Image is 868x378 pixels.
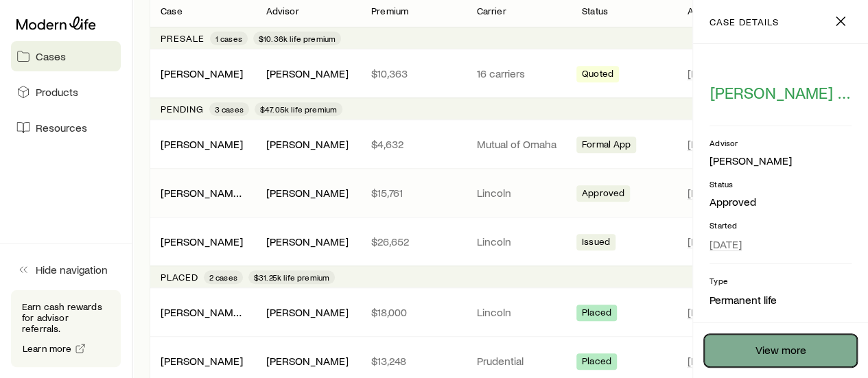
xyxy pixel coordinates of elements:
[476,354,559,368] p: Prudential
[582,5,608,16] p: Status
[22,301,110,334] p: Earn cash rewards for advisor referrals.
[687,305,719,319] span: [DATE]
[161,67,243,81] div: [PERSON_NAME]
[161,137,243,152] div: [PERSON_NAME]
[36,121,87,134] span: Resources
[161,33,204,44] p: Presale
[687,186,719,200] span: [DATE]
[161,235,243,248] a: [PERSON_NAME]
[704,334,857,367] a: View more
[161,104,204,115] p: Pending
[476,137,559,151] p: Mutual of Omaha
[709,220,852,231] p: Started
[266,137,348,152] div: [PERSON_NAME]
[11,77,121,107] a: Products
[371,67,454,80] p: $10,363
[476,305,559,319] p: Lincoln
[11,113,121,143] a: Resources
[11,290,121,367] div: Earn cash rewards for advisor referrals.Learn more
[161,67,243,80] a: [PERSON_NAME]
[582,307,611,321] span: Placed
[709,292,852,308] li: Permanent life
[266,5,298,16] p: Advisor
[11,255,121,285] button: Hide navigation
[709,237,742,251] span: [DATE]
[709,178,852,189] p: Status
[36,263,108,276] span: Hide navigation
[476,235,559,248] p: Lincoln
[23,344,72,353] span: Learn more
[161,354,243,367] a: [PERSON_NAME]
[266,186,348,200] div: [PERSON_NAME]
[161,186,338,199] a: [PERSON_NAME] & [PERSON_NAME]
[476,67,559,80] p: 16 carriers
[709,154,792,168] div: [PERSON_NAME]
[709,275,852,286] p: Type
[582,355,611,370] span: Placed
[215,104,244,115] span: 3 cases
[161,354,243,368] div: [PERSON_NAME]
[266,305,348,320] div: [PERSON_NAME]
[161,235,243,249] div: [PERSON_NAME]
[582,139,631,153] span: Formal App
[582,236,610,250] span: Issued
[260,104,337,115] span: $47.05k life premium
[709,16,779,27] p: case details
[209,272,237,283] span: 2 cases
[687,354,719,368] span: [DATE]
[687,67,719,80] span: [DATE]
[161,305,244,320] div: [PERSON_NAME], [PERSON_NAME]
[582,187,624,202] span: Approved
[254,272,329,283] span: $31.25k life premium
[266,235,348,249] div: [PERSON_NAME]
[710,83,851,102] span: [PERSON_NAME] & [PERSON_NAME]
[161,186,244,200] div: [PERSON_NAME] & [PERSON_NAME]
[161,5,183,16] p: Case
[687,5,716,16] p: Added
[371,186,454,200] p: $15,761
[11,41,121,71] a: Cases
[371,5,408,16] p: Premium
[709,82,852,104] button: [PERSON_NAME] & [PERSON_NAME]
[215,33,242,44] span: 1 cases
[476,186,559,200] p: Lincoln
[371,235,454,248] p: $26,652
[259,33,336,44] span: $10.36k life premium
[371,354,454,368] p: $13,248
[371,137,454,151] p: $4,632
[687,235,719,248] span: [DATE]
[582,68,613,82] span: Quoted
[709,137,852,148] p: Advisor
[687,137,719,151] span: [DATE]
[266,354,348,368] div: [PERSON_NAME]
[161,305,329,318] a: [PERSON_NAME], [PERSON_NAME]
[709,319,852,330] p: Carrier
[36,85,78,99] span: Products
[266,67,348,81] div: [PERSON_NAME]
[161,137,243,150] a: [PERSON_NAME]
[709,195,852,209] p: Approved
[371,305,454,319] p: $18,000
[161,272,198,283] p: Placed
[36,49,66,63] span: Cases
[476,5,506,16] p: Carrier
